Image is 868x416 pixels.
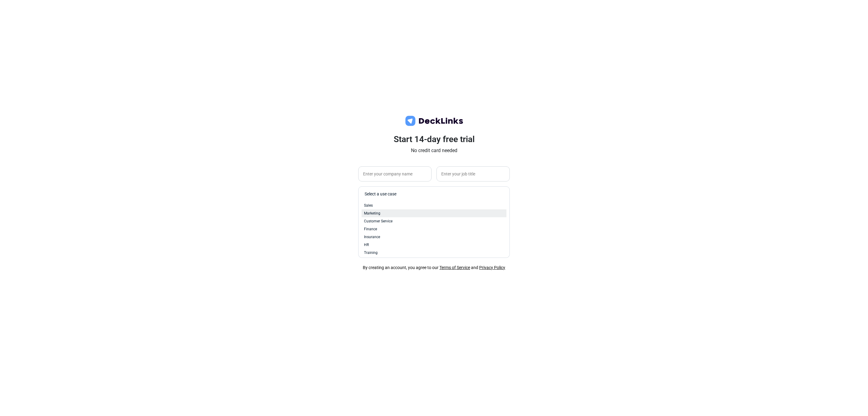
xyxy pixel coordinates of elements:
[364,218,392,224] span: Customer Service
[479,265,505,270] a: Privacy Policy
[358,147,510,154] p: No credit card needed
[363,265,505,271] div: By creating an account, you agree to our and
[364,203,373,208] span: Sales
[358,134,510,145] h3: Start 14-day free trial
[364,250,378,255] span: Training
[436,166,510,181] input: Enter your job title
[365,191,506,197] div: Select a use case
[439,265,470,270] a: Terms of Service
[404,115,464,127] img: deck-links-logo.c572c7424dfa0d40c150da8c35de9cd0.svg
[364,226,377,232] span: Finance
[364,242,369,248] span: HR
[358,166,432,181] input: Enter your company name
[364,234,380,240] span: Insurance
[364,211,380,216] span: Marketing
